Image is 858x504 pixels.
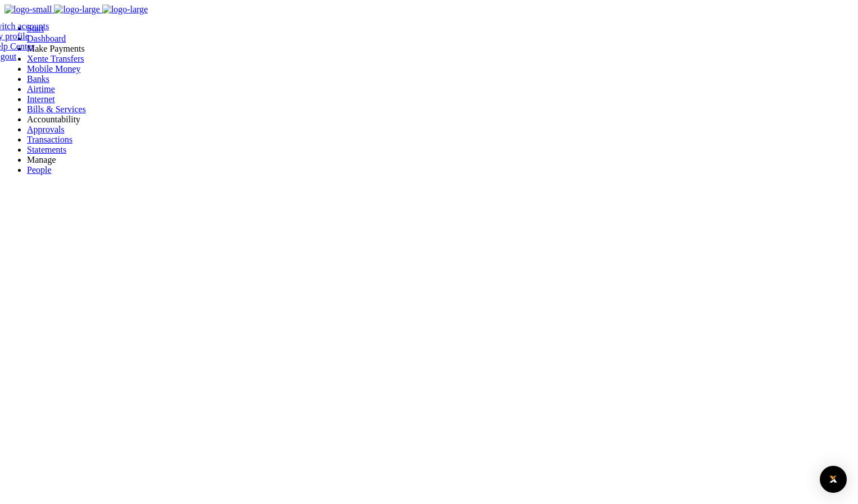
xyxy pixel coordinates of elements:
[27,94,55,104] a: Internet
[27,145,66,154] a: Statements
[27,44,854,54] li: M
[102,4,148,15] img: logo-large
[4,4,52,15] img: logo-small
[27,104,86,114] a: Bills & Services
[35,44,84,53] span: ake Payments
[27,74,49,84] a: Banks
[820,466,847,493] div: Open Intercom Messenger
[38,114,80,124] span: countability
[27,84,55,94] a: Airtime
[27,125,65,134] a: Approvals
[27,64,81,74] a: Mobile Money
[27,114,854,125] li: Ac
[35,155,56,164] span: anage
[27,155,854,165] li: M
[27,54,84,63] a: Xente Transfers
[4,4,148,14] a: logo-small logo-large logo-large
[27,135,72,144] a: Transactions
[27,165,52,175] a: People
[54,4,99,15] img: logo-large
